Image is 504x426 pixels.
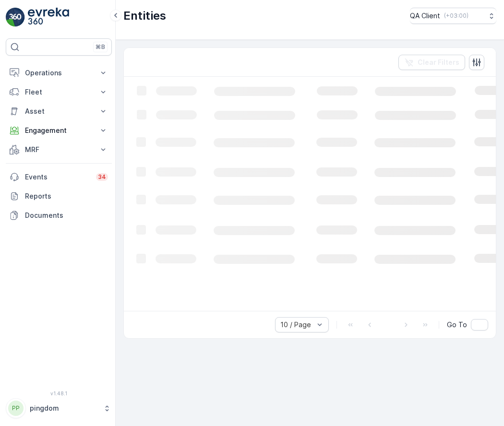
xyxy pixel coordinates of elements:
p: Entities [123,8,166,24]
p: Operations [25,68,93,78]
span: Go To [447,320,467,330]
p: MRF [25,145,93,154]
p: QA Client [410,11,440,21]
button: QA Client(+03:00) [410,8,496,24]
button: PPpingdom [6,398,112,418]
button: Fleet [6,83,112,102]
button: Clear Filters [398,55,465,70]
p: Clear Filters [418,58,459,67]
img: logo_light-DOdMpM7g.png [28,8,69,27]
p: Reports [25,191,108,201]
p: Events [25,172,90,182]
img: logo [6,8,25,27]
button: Asset [6,102,112,121]
p: Documents [25,211,108,220]
p: 34 [98,173,106,181]
button: Engagement [6,121,112,140]
div: PP [8,401,24,416]
span: v 1.48.1 [6,390,112,396]
p: Fleet [25,87,93,97]
a: Documents [6,206,112,225]
a: Reports [6,187,112,206]
p: Asset [25,106,93,116]
p: pingdom [30,403,98,413]
button: Operations [6,63,112,83]
p: ( +03:00 ) [444,12,468,20]
a: Events34 [6,167,112,187]
p: Engagement [25,126,93,135]
button: MRF [6,140,112,159]
p: ⌘B [96,43,105,51]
